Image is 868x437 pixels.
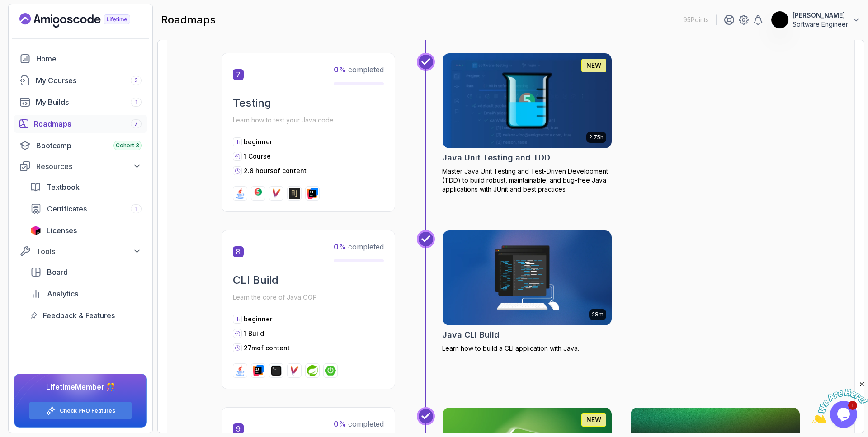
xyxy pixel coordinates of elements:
[34,118,142,129] div: Roadmaps
[442,230,612,353] a: Java CLI Build card28mJava CLI BuildLearn how to build a CLI application with Java.
[14,71,147,89] a: courses
[244,315,272,324] p: beginner
[47,203,87,214] span: Certificates
[307,188,318,199] img: intellij logo
[36,97,142,108] div: My Builds
[233,96,384,110] h2: Testing
[443,230,612,325] img: Java CLI Build card
[14,115,147,133] a: roadmaps
[14,93,147,111] a: builds
[439,51,616,150] img: Java Unit Testing and TDD card
[253,188,264,199] img: junit logo
[442,344,612,353] p: Learn how to build a CLI application with Java.
[244,152,271,160] span: 1 Course
[442,329,500,341] h2: Java CLI Build
[47,267,68,277] span: Board
[25,263,147,281] a: board
[233,246,244,257] span: 8
[793,11,848,20] p: [PERSON_NAME]
[25,306,147,324] a: feedback
[592,311,604,318] p: 28m
[812,381,868,423] iframe: chat widget
[36,53,142,64] div: Home
[36,161,142,172] div: Resources
[586,61,601,70] p: NEW
[793,20,848,29] p: Software Engineer
[25,178,147,196] a: textbook
[47,182,80,193] span: Textbook
[25,221,147,240] a: licenses
[334,65,384,74] span: completed
[14,243,147,259] button: Tools
[14,158,147,174] button: Resources
[47,288,78,299] span: Analytics
[244,343,290,352] p: 27m of content
[271,365,282,376] img: terminal logo
[334,419,384,428] span: completed
[30,226,41,235] img: jetbrains icon
[289,188,300,199] img: assertj logo
[235,365,245,376] img: java logo
[253,365,264,376] img: intellij logo
[334,242,346,251] span: 0 %
[307,365,318,376] img: spring logo
[683,15,709,24] p: 95 Points
[14,50,147,68] a: home
[271,188,282,199] img: maven logo
[289,365,300,376] img: maven logo
[244,166,307,175] p: 2.8 hours of content
[135,99,137,106] span: 1
[589,134,604,141] p: 2.75h
[233,273,384,287] h2: CLI Build
[134,77,138,84] span: 3
[442,151,550,164] h2: Java Unit Testing and TDD
[29,401,132,420] button: Check PRO Features
[586,415,601,424] p: NEW
[771,11,861,29] button: user profile image[PERSON_NAME]Software Engineer
[36,140,142,151] div: Bootcamp
[442,167,612,194] p: Master Java Unit Testing and Test-Driven Development (TDD) to build robust, maintainable, and bug...
[325,365,336,376] img: spring-boot logo
[244,329,264,337] span: 1 Build
[36,75,142,86] div: My Courses
[244,137,272,146] p: beginner
[19,13,151,28] a: Landing page
[233,114,384,127] p: Learn how to test your Java code
[134,120,138,127] span: 7
[235,188,245,199] img: java logo
[334,419,346,428] span: 0 %
[36,246,142,257] div: Tools
[334,65,346,74] span: 0 %
[161,13,216,27] h2: roadmaps
[116,142,139,149] span: Cohort 3
[334,242,384,251] span: completed
[233,69,244,80] span: 7
[233,423,244,434] span: 9
[233,291,384,304] p: Learn the core of Java OOP
[14,136,147,155] a: bootcamp
[25,200,147,218] a: certificates
[442,53,612,194] a: Java Unit Testing and TDD card2.75hNEWJava Unit Testing and TDDMaster Java Unit Testing and Test-...
[43,310,115,321] span: Feedback & Features
[47,225,77,236] span: Licenses
[25,285,147,303] a: analytics
[771,11,788,28] img: user profile image
[60,407,115,414] a: Check PRO Features
[135,205,137,212] span: 1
